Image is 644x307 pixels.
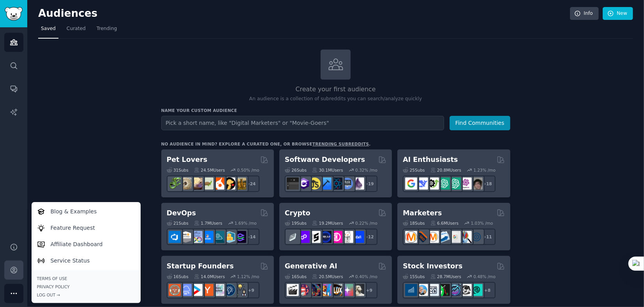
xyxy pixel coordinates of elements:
[355,167,378,173] div: 0.32 % /mo
[33,252,139,269] a: Service Status
[309,284,321,296] img: deepdream
[438,284,450,296] img: Trading
[285,261,337,271] h2: Generative AI
[38,7,570,20] h2: Audiences
[427,177,439,190] img: AItoolsCatalog
[403,274,425,279] div: 15 Sub s
[285,220,307,226] div: 19 Sub s
[287,231,299,243] img: ethfinance
[37,292,135,298] div: Log Out →
[319,177,332,190] img: iOSProgramming
[431,274,461,279] div: 28.7M Users
[460,177,472,190] img: OpenAIDev
[191,284,203,296] img: startup
[243,229,259,245] div: + 14
[212,231,224,243] img: platformengineering
[243,282,259,298] div: + 9
[361,176,378,192] div: + 19
[180,231,192,243] img: AWS_Certified_Experts
[449,177,461,190] img: chatgpt_prompts_
[33,236,139,252] a: Affiliate Dashboard
[161,96,510,103] p: An audience is a collection of subreddits you can search/analyze quickly
[319,231,332,243] img: web3
[5,7,23,21] img: GummySearch logo
[180,177,192,190] img: ballpython
[427,284,439,296] img: Forex
[473,274,496,279] div: 0.48 % /mo
[287,177,299,190] img: software
[167,261,234,271] h2: Startup Founders
[169,284,181,296] img: EntrepreneurRideAlong
[201,284,213,296] img: ycombinator
[312,167,343,173] div: 30.1M Users
[234,177,246,190] img: dogbreed
[212,177,224,190] img: cockatiel
[471,220,493,226] div: 1.03 % /mo
[234,231,246,243] img: PlatformEngineers
[33,220,139,236] a: Feature Request
[287,284,299,296] img: aivideo
[570,7,599,20] a: Info
[361,282,378,298] div: + 9
[438,231,450,243] img: Emailmarketing
[416,177,428,190] img: DeepSeek
[309,177,321,190] img: learnjavascript
[169,177,181,190] img: herpetology
[319,284,332,296] img: sdforall
[450,116,510,130] button: Find Communities
[97,25,117,32] span: Trending
[167,208,196,218] h2: DevOps
[243,176,259,192] div: + 24
[427,231,439,243] img: AskMarketing
[330,231,342,243] img: defiblockchain
[405,284,417,296] img: dividends
[471,284,483,296] img: technicalanalysis
[449,284,461,296] img: StocksAndTrading
[309,231,321,243] img: ethstaker
[352,177,364,190] img: elixir
[416,231,428,243] img: bigseo
[223,177,235,190] img: PetAdvice
[403,155,458,165] h2: AI Enthusiasts
[167,167,189,173] div: 31 Sub s
[38,23,58,39] a: Saved
[194,220,222,226] div: 1.7M Users
[438,177,450,190] img: chatgpt_promptDesign
[201,177,213,190] img: turtle
[361,229,378,245] div: + 12
[223,284,235,296] img: Entrepreneurship
[352,284,364,296] img: DreamBooth
[167,274,189,279] div: 16 Sub s
[37,276,135,281] a: Terms of Use
[201,231,213,243] img: DevOpsLinks
[341,284,353,296] img: starryai
[41,25,56,32] span: Saved
[285,274,307,279] div: 16 Sub s
[431,220,459,226] div: 6.6M Users
[161,116,444,130] input: Pick a short name, like "Digital Marketers" or "Movie-Goers"
[51,257,90,265] p: Service Status
[460,231,472,243] img: MarketingResearch
[460,284,472,296] img: swingtrading
[449,231,461,243] img: googleads
[161,85,510,94] h2: Create your first audience
[285,167,307,173] div: 26 Sub s
[471,177,483,190] img: ArtificalIntelligence
[237,167,259,173] div: 0.50 % /mo
[194,167,225,173] div: 24.5M Users
[341,177,353,190] img: AskComputerScience
[67,25,86,32] span: Curated
[298,284,310,296] img: dalle2
[180,284,192,296] img: SaaS
[403,261,462,271] h2: Stock Investors
[169,231,181,243] img: azuredevops
[473,167,496,173] div: 1.23 % /mo
[194,274,225,279] div: 14.0M Users
[94,23,120,39] a: Trending
[237,274,259,279] div: 1.12 % /mo
[167,220,189,226] div: 21 Sub s
[355,220,378,226] div: 0.22 % /mo
[416,284,428,296] img: ValueInvesting
[161,141,371,147] div: No audience in mind? Explore a curated one, or browse .
[479,229,496,245] div: + 11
